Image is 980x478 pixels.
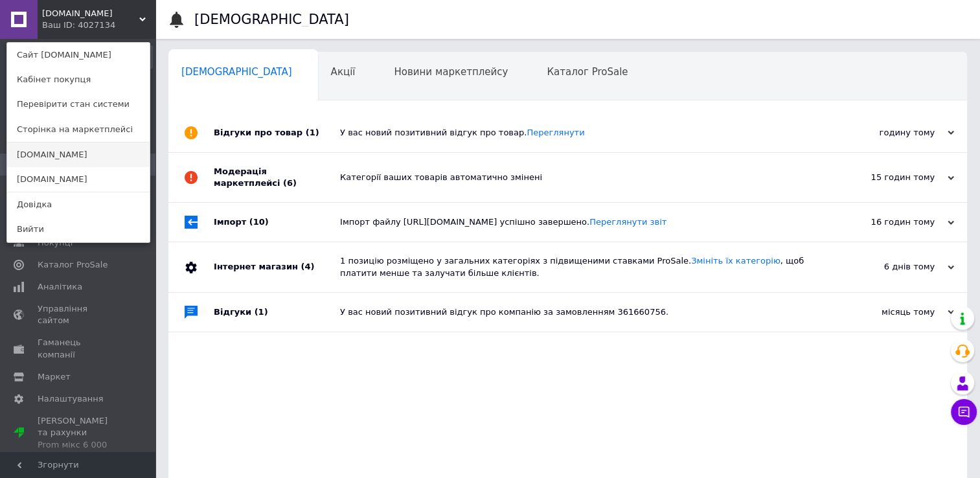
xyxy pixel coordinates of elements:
div: Категорії ваших товарів автоматично змінені [340,172,825,183]
a: Переглянути [527,128,584,137]
span: [PERSON_NAME] та рахунки [38,415,120,451]
h1: [DEMOGRAPHIC_DATA] [194,12,349,27]
span: Покупці [38,237,73,249]
a: Змініть їх категорію [691,256,781,266]
span: [DEMOGRAPHIC_DATA] [181,66,292,78]
div: 16 годин тому [825,216,954,228]
div: 15 годин тому [825,172,954,183]
div: Інтернет магазин [214,242,340,291]
div: Prom мікс 6 000 [38,439,120,451]
span: Управління сайтом [38,303,120,326]
div: Відгуки [214,293,340,332]
div: Модерація маркетплейсі [214,153,340,202]
span: (1) [255,307,268,317]
button: Чат з покупцем [951,399,977,425]
span: Маркет [38,371,71,383]
span: Новини маркетплейсу [394,66,508,78]
div: 1 позицію розміщено у загальних категоріях з підвищеними ставками ProSale. , щоб платити менше та... [340,255,825,279]
a: Кабінет покупця [7,67,150,92]
a: [DOMAIN_NAME] [7,142,150,167]
span: Каталог ProSale [547,66,628,78]
span: (1) [306,128,319,137]
span: Каталог ProSale [38,259,108,271]
a: Перевірити стан системи [7,92,150,117]
div: У вас новий позитивний відгук про товар. [340,127,825,139]
a: Вийти [7,217,150,242]
a: [DOMAIN_NAME] [7,167,150,192]
span: Kacc.Shop [42,8,139,19]
div: Ваш ID: 4027134 [42,19,97,31]
div: Імпорт [214,203,340,242]
span: Аналітика [38,281,82,293]
span: (6) [283,178,297,188]
span: Гаманець компанії [38,337,120,360]
div: 6 днів тому [825,261,954,273]
a: Довідка [7,192,150,217]
span: (10) [249,217,269,227]
div: У вас новий позитивний відгук про компанію за замовленням 361660756. [340,306,825,318]
span: Налаштування [38,393,104,405]
span: Акції [331,66,356,78]
div: Відгуки про товар [214,113,340,152]
div: місяць тому [825,306,954,318]
div: Імпорт файлу [URL][DOMAIN_NAME] успішно завершено. [340,216,825,228]
span: (4) [301,262,314,271]
a: Сторінка на маркетплейсі [7,117,150,142]
div: годину тому [825,127,954,139]
a: Переглянути звіт [589,217,667,227]
a: Сайт [DOMAIN_NAME] [7,43,150,67]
